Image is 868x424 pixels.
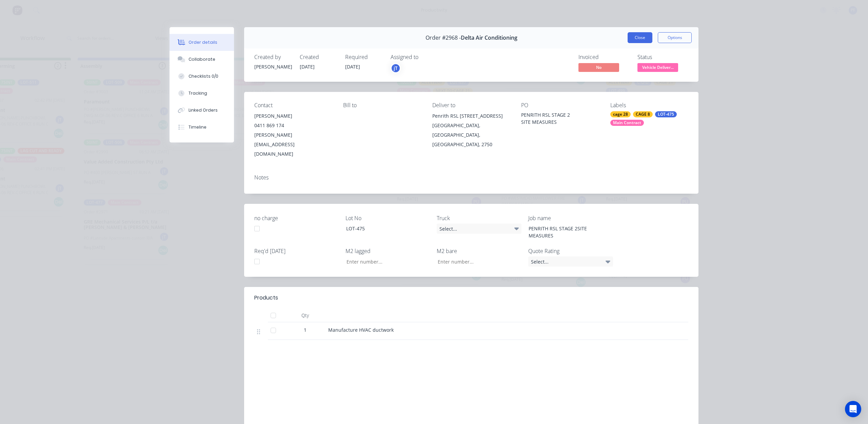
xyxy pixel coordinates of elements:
[254,54,292,60] div: Created by
[521,102,599,109] div: PO
[346,214,430,222] label: Lot No
[285,309,325,322] div: Qty
[578,54,629,60] div: Invoiced
[521,111,599,126] div: PENRITH RSL STAGE 2 SITE MEASURES
[637,63,678,73] button: Vehicle Deliver...
[254,111,332,159] div: [PERSON_NAME]0411 869 174[PERSON_NAME][EMAIL_ADDRESS][DOMAIN_NAME]
[655,111,677,117] div: LOT-475
[328,327,394,333] span: Manufacture HVAC ductwork
[845,401,861,417] div: Open Intercom Messenger
[170,102,234,119] button: Linked Orders
[658,32,692,43] button: Options
[189,90,207,96] div: Tracking
[346,247,430,255] label: M2 lagged
[437,247,521,255] label: M2 bare
[637,54,688,60] div: Status
[341,224,426,233] div: LOT-475
[432,121,510,149] div: [GEOGRAPHIC_DATA], [GEOGRAPHIC_DATA], [GEOGRAPHIC_DATA], 2750
[426,35,461,41] span: Order #2968 -
[432,111,510,149] div: Penrith RSL [STREET_ADDRESS][GEOGRAPHIC_DATA], [GEOGRAPHIC_DATA], [GEOGRAPHIC_DATA], 2750
[528,256,613,267] div: Select...
[528,214,613,222] label: Job name
[432,111,510,121] div: Penrith RSL [STREET_ADDRESS]
[189,56,215,62] div: Collaborate
[254,174,688,181] div: Notes
[170,34,234,51] button: Order details
[304,326,307,333] span: 1
[341,256,430,267] input: Enter number...
[170,85,234,102] button: Tracking
[343,102,421,109] div: Bill to
[432,256,521,267] input: Enter number...
[345,54,382,60] div: Required
[610,111,631,117] div: cage 28
[523,224,608,240] div: PENRITH RSL STAGE 2SITE MEASURES
[189,107,218,113] div: Linked Orders
[189,39,217,45] div: Order details
[254,63,292,70] div: [PERSON_NAME]
[254,294,278,302] div: Products
[578,63,619,72] span: No
[254,121,332,130] div: 0411 869 174
[610,120,644,126] div: Main Contract
[391,63,401,73] button: jT
[300,54,337,60] div: Created
[345,63,360,70] span: [DATE]
[628,32,652,43] button: Close
[300,63,315,70] span: [DATE]
[528,247,613,255] label: Quote Rating
[254,214,339,222] label: no charge
[391,54,458,60] div: Assigned to
[189,124,206,130] div: Timeline
[254,102,332,109] div: Contact
[170,68,234,85] button: Checklists 0/0
[437,224,521,234] div: Select...
[170,119,234,136] button: Timeline
[461,35,517,41] span: Delta Air Conditioning
[633,111,653,117] div: CAGE 8
[189,73,218,79] div: Checklists 0/0
[610,102,688,109] div: Labels
[254,130,332,159] div: [PERSON_NAME][EMAIL_ADDRESS][DOMAIN_NAME]
[637,63,678,72] span: Vehicle Deliver...
[432,102,510,109] div: Deliver to
[170,51,234,68] button: Collaborate
[437,214,521,222] label: Truck
[254,247,339,255] label: Req'd [DATE]
[254,111,332,121] div: [PERSON_NAME]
